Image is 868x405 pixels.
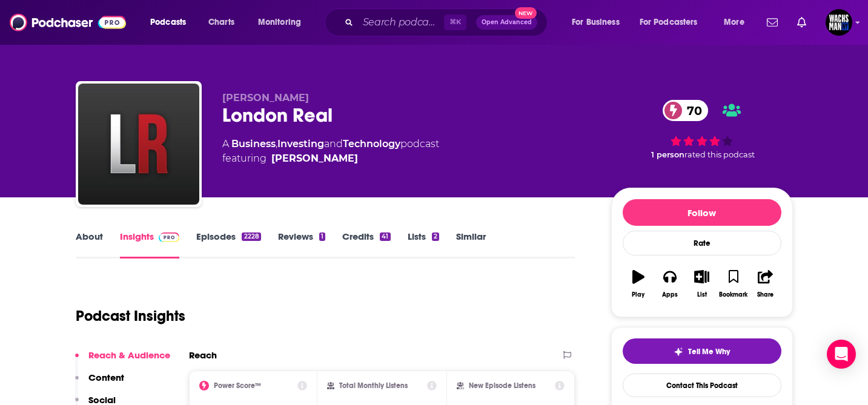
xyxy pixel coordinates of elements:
[271,151,358,166] a: Brian Rose
[572,14,620,31] span: For Business
[632,13,715,32] button: open menu
[343,138,400,150] a: Technology
[623,374,781,397] a: Contact This Podcast
[150,14,186,31] span: Podcasts
[10,11,126,34] img: Podchaser - Follow, Share and Rate Podcasts
[231,138,276,150] a: Business
[688,347,730,357] span: Tell Me Why
[358,13,444,32] input: Search podcasts, credits, & more...
[724,14,744,31] span: More
[278,231,325,258] a: Reviews1
[719,291,747,298] div: Bookmark
[826,9,852,36] button: Show profile menu
[408,231,439,258] a: Lists2
[380,232,390,241] div: 41
[827,340,856,369] div: Open Intercom Messenger
[651,150,684,159] span: 1 person
[432,232,439,241] div: 2
[654,262,686,306] button: Apps
[250,13,317,32] button: open menu
[697,291,707,298] div: List
[222,92,309,104] span: [PERSON_NAME]
[319,232,325,241] div: 1
[632,291,644,298] div: Play
[200,13,242,32] a: Charts
[88,349,170,361] p: Reach & Audience
[675,100,708,121] span: 70
[757,291,774,298] div: Share
[674,347,683,357] img: tell me why sparkle
[76,307,185,325] h1: Podcast Insights
[482,19,532,25] span: Open Advanced
[339,381,408,390] h2: Total Monthly Listens
[75,372,124,394] button: Content
[515,7,537,19] span: New
[222,137,439,166] div: A podcast
[623,262,654,306] button: Play
[718,262,749,306] button: Bookmark
[214,381,261,390] h2: Power Score™
[222,151,439,166] span: featuring
[715,13,760,32] button: open menu
[563,13,635,32] button: open menu
[623,199,781,226] button: Follow
[142,13,202,32] button: open menu
[336,8,559,36] div: Search podcasts, credits, & more...
[456,231,486,258] a: Similar
[324,138,343,150] span: and
[749,262,781,306] button: Share
[623,231,781,255] div: Rate
[208,14,234,31] span: Charts
[242,232,260,241] div: 2228
[611,92,793,167] div: 70 1 personrated this podcast
[663,100,708,121] a: 70
[444,15,466,30] span: ⌘ K
[469,381,535,390] h2: New Episode Listens
[88,372,124,383] p: Content
[276,138,277,150] span: ,
[189,349,217,361] h2: Reach
[762,12,783,33] a: Show notifications dropdown
[76,231,103,258] a: About
[826,9,852,36] span: Logged in as WachsmanNY
[640,14,698,31] span: For Podcasters
[476,15,537,30] button: Open AdvancedNew
[120,231,180,258] a: InsightsPodchaser Pro
[792,12,811,33] a: Show notifications dropdown
[159,232,180,242] img: Podchaser Pro
[75,349,170,372] button: Reach & Audience
[342,231,390,258] a: Credits41
[826,9,852,36] img: User Profile
[684,150,755,159] span: rated this podcast
[686,262,717,306] button: List
[623,338,781,364] button: tell me why sparkleTell Me Why
[196,231,260,258] a: Episodes2228
[78,84,199,205] img: London Real
[277,138,324,150] a: Investing
[662,291,678,298] div: Apps
[258,14,301,31] span: Monitoring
